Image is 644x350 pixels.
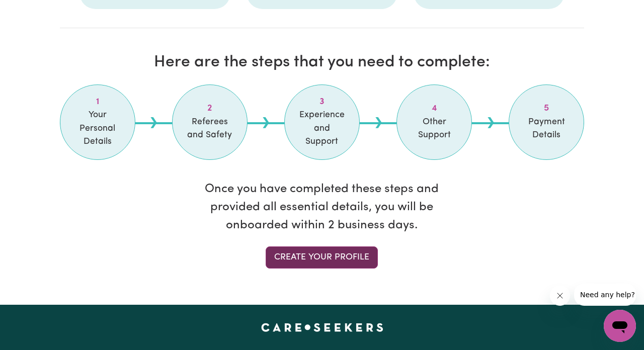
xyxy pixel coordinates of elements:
span: Your Personal Details [72,109,123,148]
span: Step 4 [409,102,459,115]
span: Step 2 [185,102,235,115]
a: Create your profile [266,246,378,269]
h2: Here are the steps that you need to complete: [60,53,585,72]
iframe: Close message [550,286,570,306]
span: Other Support [409,116,459,142]
span: Step 3 [297,96,347,109]
span: Experience and Support [297,109,347,148]
iframe: Message from company [574,284,636,306]
span: Payment Details [521,116,572,142]
iframe: Button to launch messaging window [604,310,636,342]
span: Step 5 [521,102,572,115]
p: Once you have completed these steps and provided all essential details, you will be onboarded wit... [194,180,450,234]
span: Referees and Safety [185,116,235,142]
span: Step 1 [72,96,123,109]
a: Careseekers home page [261,323,383,331]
